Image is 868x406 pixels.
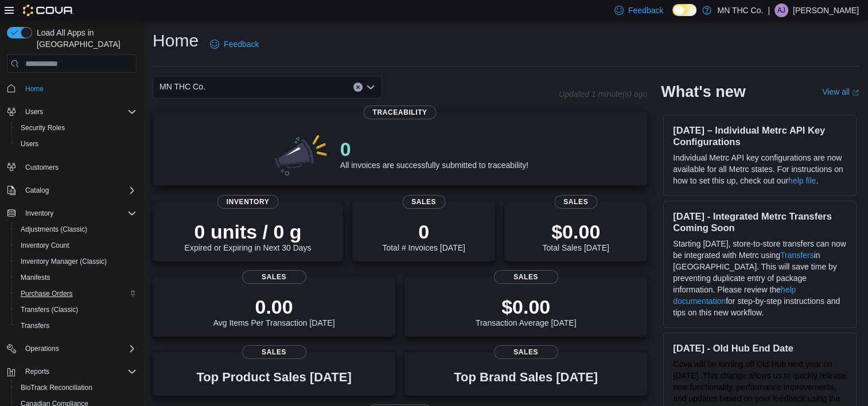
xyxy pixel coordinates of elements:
[25,107,43,116] span: Users
[16,303,137,317] span: Transfers (Classic)
[673,342,847,354] h3: [DATE] - Old Hub End Date
[11,270,141,286] button: Manifests
[2,182,141,198] button: Catalog
[11,221,141,237] button: Adjustments (Classic)
[21,365,54,378] button: Reports
[2,80,141,96] button: Home
[353,83,363,92] button: Clear input
[11,253,141,270] button: Inventory Manager (Classic)
[628,5,663,16] span: Feedback
[11,302,141,318] button: Transfers (Classic)
[494,270,558,284] span: Sales
[16,271,55,284] a: Manifests
[340,138,528,170] div: All invoices are successfully submitted to traceability!
[16,381,137,395] span: BioTrack Reconciliation
[185,220,312,243] p: 0 units / 0 g
[21,139,38,149] span: Users
[16,137,137,151] span: Users
[21,321,49,330] span: Transfers
[673,124,847,147] h3: [DATE] – Individual Metrc API Key Configurations
[780,251,814,260] a: Transfers
[822,87,859,96] a: View allExternal link
[16,255,137,268] span: Inventory Manager (Classic)
[213,295,335,327] div: Avg Items Per Transaction [DATE]
[153,29,198,52] h1: Home
[25,344,59,353] span: Operations
[777,3,785,17] span: AJ
[2,104,141,120] button: Users
[542,220,609,243] p: $0.00
[16,121,69,135] a: Security Roles
[21,342,64,356] button: Operations
[16,319,54,333] a: Transfers
[2,159,141,175] button: Customers
[454,370,598,384] h3: Top Brand Sales [DATE]
[2,341,141,357] button: Operations
[11,120,141,136] button: Security Roles
[25,84,44,93] span: Home
[774,3,788,17] div: Abbey Johnson
[25,163,59,172] span: Customers
[16,271,137,284] span: Manifests
[366,83,375,92] button: Open list of options
[554,195,597,209] span: Sales
[21,365,137,378] span: Reports
[16,222,137,236] span: Adjustments (Classic)
[768,3,770,17] p: |
[205,33,263,56] a: Feedback
[21,305,78,314] span: Transfers (Classic)
[21,273,50,282] span: Manifests
[21,184,137,197] span: Catalog
[16,239,137,252] span: Inventory Count
[11,286,141,302] button: Purchase Orders
[661,83,745,101] h2: What's new
[21,206,137,220] span: Inventory
[213,295,335,318] p: 0.00
[21,81,137,95] span: Home
[673,152,847,186] p: Individual Metrc API key configurations are now available for all Metrc states. For instructions ...
[242,345,306,359] span: Sales
[16,137,43,151] a: Users
[476,295,577,318] p: $0.00
[16,222,92,236] a: Adjustments (Classic)
[21,206,58,220] button: Inventory
[159,80,205,93] span: MN THC Co.
[717,3,763,17] p: MN THC Co.
[672,4,696,16] input: Dark Mode
[542,220,609,252] div: Total Sales [DATE]
[476,295,577,327] div: Transaction Average [DATE]
[271,131,331,177] img: 0
[32,27,137,50] span: Load All Apps in [GEOGRAPHIC_DATA]
[793,3,859,17] p: [PERSON_NAME]
[852,89,859,96] svg: External link
[21,289,73,298] span: Purchase Orders
[16,319,137,333] span: Transfers
[11,380,141,396] button: BioTrack Reconciliation
[382,220,465,252] div: Total # Invoices [DATE]
[559,89,647,99] p: Updated 1 minute(s) ago
[11,318,141,334] button: Transfers
[364,106,437,119] span: Traceability
[11,136,141,152] button: Users
[196,370,351,384] h3: Top Product Sales [DATE]
[21,161,63,174] a: Customers
[340,138,528,161] p: 0
[224,38,259,50] span: Feedback
[16,255,111,268] a: Inventory Manager (Classic)
[16,287,137,300] span: Purchase Orders
[23,5,74,16] img: Cova
[21,383,92,392] span: BioTrack Reconciliation
[2,205,141,221] button: Inventory
[217,195,279,209] span: Inventory
[21,342,137,356] span: Operations
[21,225,87,234] span: Adjustments (Classic)
[21,105,137,119] span: Users
[672,16,673,17] span: Dark Mode
[21,241,69,250] span: Inventory Count
[673,238,847,318] p: Starting [DATE], store-to-store transfers can now be integrated with Metrc using in [GEOGRAPHIC_D...
[494,345,558,359] span: Sales
[11,237,141,253] button: Inventory Count
[402,195,445,209] span: Sales
[382,220,465,243] p: 0
[16,303,83,317] a: Transfers (Classic)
